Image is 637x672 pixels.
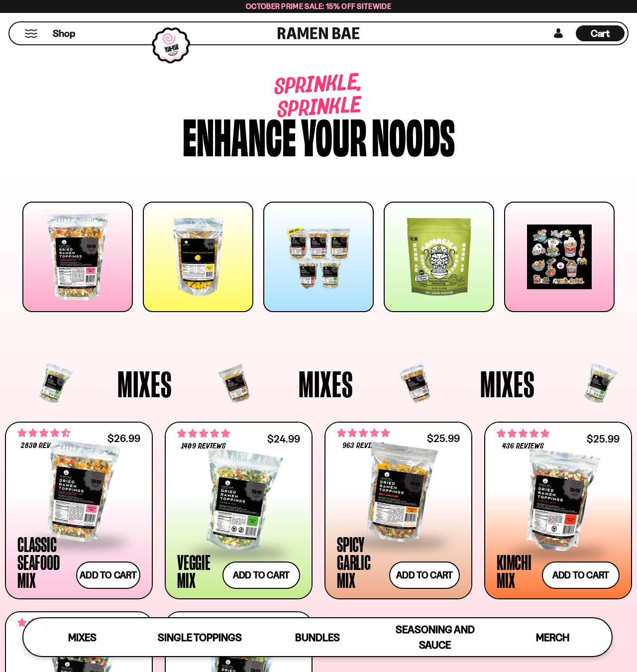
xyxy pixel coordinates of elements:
[484,422,632,599] a: 4.76 stars 436 reviews $25.99 Kimchi Mix Add to cart
[301,111,367,158] div: your
[295,631,340,644] span: Bundles
[497,553,537,589] div: Kimchi Mix
[141,618,258,656] a: Single Toppings
[396,623,475,651] span: Seasoning and Sauce
[376,618,494,656] a: Seasoning and Sauce
[259,618,376,656] a: Bundles
[107,434,140,443] div: $26.99
[183,111,296,158] div: Enhance
[389,561,460,589] button: Add to cart
[177,427,230,440] span: 4.76 stars
[337,535,384,589] div: Spicy Garlic Mix
[246,1,391,11] span: October Prime Sale: 15% off Sitewide
[17,427,70,440] span: 4.68 stars
[494,618,612,656] a: Merch
[165,422,313,599] a: 4.76 stars 1409 reviews $24.99 Veggie Mix Add to cart
[576,22,625,44] div: Cart
[480,365,535,402] span: Mixes
[536,631,569,644] span: Merch
[17,616,70,629] span: 4.83 stars
[53,25,75,41] a: Shop
[181,443,225,450] span: 1409 reviews
[177,616,230,629] span: 4.82 stars
[23,618,141,656] a: Mixes
[591,27,610,39] span: Cart
[372,111,455,158] div: noods
[502,443,544,450] span: 436 reviews
[222,561,300,589] button: Add to cart
[427,434,460,443] div: $25.99
[497,427,549,440] span: 4.76 stars
[17,535,71,589] div: Classic Seafood Mix
[24,29,38,38] button: Mobile Menu Trigger
[68,631,97,644] span: Mixes
[299,365,353,402] span: Mixes
[324,422,472,599] a: 4.75 stars 963 reviews $25.99 Spicy Garlic Mix Add to cart
[337,427,390,440] span: 4.75 stars
[76,561,140,589] button: Add to cart
[158,631,242,644] span: Single Toppings
[5,422,153,599] a: 4.68 stars 2830 reviews $26.99 Classic Seafood Mix Add to cart
[542,561,620,589] button: Add to cart
[267,434,300,444] div: $24.99
[53,27,75,40] span: Shop
[587,434,620,444] div: $25.99
[177,553,217,589] div: Veggie Mix
[117,365,172,402] span: Mixes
